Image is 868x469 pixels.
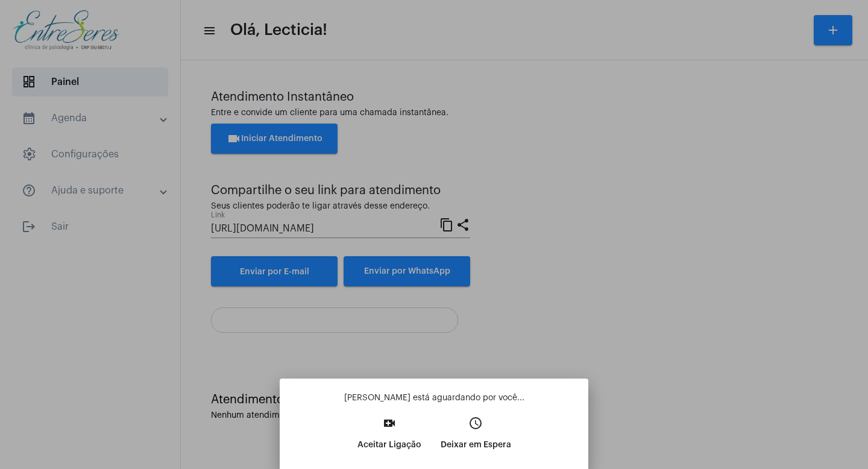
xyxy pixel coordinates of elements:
[382,416,397,430] mat-icon: video_call
[348,412,431,464] button: Aceitar Ligação
[441,434,511,456] p: Deixar em Espera
[431,412,521,464] button: Deixar em Espera
[357,434,421,456] p: Aceitar Ligação
[468,416,483,430] mat-icon: access_time
[289,392,579,404] p: [PERSON_NAME] está aguardando por você...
